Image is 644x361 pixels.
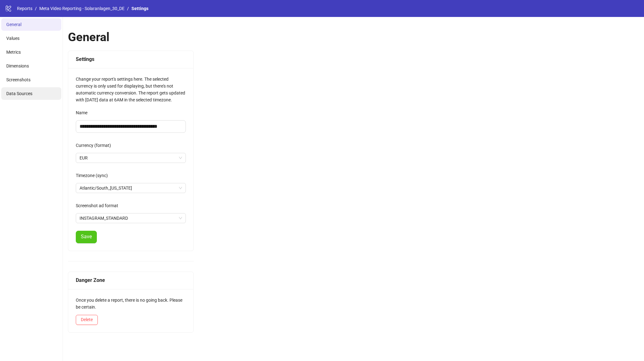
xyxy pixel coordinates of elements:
div: Change your report's settings here. The selected currency is only used for displaying, but there'... [76,76,186,103]
button: Delete [76,315,98,325]
span: Settings [131,6,148,11]
input: Name [76,120,186,133]
a: Reports [16,5,34,12]
div: Settings [76,55,186,63]
span: Values [6,36,19,41]
span: Delete [81,317,93,322]
span: Save [81,234,92,240]
span: Atlantic/South_Georgia [80,183,182,193]
a: Meta Video Reporting - Solaranlagen_30_DE [38,5,126,12]
span: EUR [80,153,182,163]
span: INSTAGRAM_STANDARD [80,213,182,223]
span: Screenshots [6,77,31,82]
div: Danger Zone [76,276,186,284]
h1: General [68,30,639,44]
label: Screenshot ad format [76,201,122,211]
label: Timezone (sync) [76,170,112,180]
label: Name [76,108,92,118]
li: / [35,5,37,12]
span: General [6,22,21,27]
li: / [127,5,129,12]
span: Data Sources [6,91,32,96]
button: Save [76,231,97,243]
span: Metrics [6,50,21,55]
div: Once you delete a report, there is no going back. Please be certain. [76,297,186,310]
span: Dimensions [6,63,29,68]
label: Currency (format) [76,140,115,150]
